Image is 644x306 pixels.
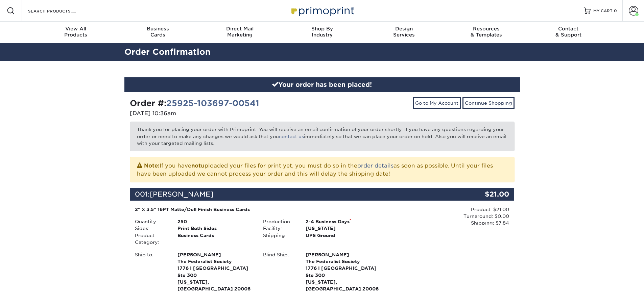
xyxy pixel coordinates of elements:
[117,26,199,32] span: Business
[166,98,259,108] a: 25925-103697-00541
[177,251,253,258] span: [PERSON_NAME]
[279,134,304,139] a: contact us
[301,225,386,232] div: [US_STATE]
[117,26,199,38] div: Cards
[593,8,613,14] span: MY CART
[386,206,509,227] div: Product: $21.00 Turnaround: $0.00 Shipping: $7.84
[35,26,117,38] div: Products
[150,190,213,198] span: [PERSON_NAME]
[130,98,259,108] strong: Order #:
[527,26,610,38] div: & Support
[258,225,301,232] div: Facility:
[258,232,301,239] div: Shipping:
[199,26,281,38] div: Marketing
[35,22,117,43] a: View AllProducts
[281,22,363,43] a: Shop ByIndustry
[306,265,381,272] span: 1776 I [GEOGRAPHIC_DATA]
[130,188,450,201] div: 001:
[177,272,253,279] span: Ste 300
[445,26,527,38] div: & Templates
[130,122,515,151] p: Thank you for placing your order with Primoprint. You will receive an email confirmation of your ...
[177,251,253,292] strong: [US_STATE], [GEOGRAPHIC_DATA] 20006
[306,251,381,292] strong: [US_STATE], [GEOGRAPHIC_DATA] 20006
[281,26,363,32] span: Shop By
[357,162,393,169] a: order details
[445,26,527,32] span: Resources
[124,77,520,92] div: Your order has been placed!
[363,22,445,43] a: DesignServices
[130,251,172,292] div: Ship to:
[172,232,258,246] div: Business Cards
[413,97,461,109] a: Go to My Account
[27,7,93,15] input: SEARCH PRODUCTS.....
[363,26,445,38] div: Services
[281,26,363,38] div: Industry
[288,3,356,18] img: Primoprint
[130,232,172,246] div: Product Category:
[527,22,610,43] a: Contact& Support
[130,225,172,232] div: Sides:
[258,218,301,225] div: Production:
[199,22,281,43] a: Direct MailMarketing
[177,265,253,272] span: 1776 I [GEOGRAPHIC_DATA]
[191,162,201,169] b: not
[135,206,381,213] div: 2" X 3.5" 16PT Matte/Dull Finish Business Cards
[117,22,199,43] a: BusinessCards
[119,46,525,58] h2: Order Confirmation
[614,8,617,13] span: 0
[306,251,381,258] span: [PERSON_NAME]
[462,97,515,109] a: Continue Shopping
[35,26,117,32] span: View All
[172,225,258,232] div: Print Both Sides
[177,258,253,265] span: The Federalist Society
[258,251,301,292] div: Blind Ship:
[450,188,515,201] div: $21.00
[363,26,445,32] span: Design
[445,22,527,43] a: Resources& Templates
[199,26,281,32] span: Direct Mail
[130,109,317,118] p: [DATE] 10:36am
[527,26,610,32] span: Contact
[306,272,381,279] span: Ste 300
[301,218,386,225] div: 2-4 Business Days
[306,258,381,265] span: The Federalist Society
[172,218,258,225] div: 250
[301,232,386,239] div: UPS Ground
[130,218,172,225] div: Quantity:
[144,162,160,169] strong: Note:
[137,161,507,178] p: If you have uploaded your files for print yet, you must do so in the as soon as possible. Until y...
